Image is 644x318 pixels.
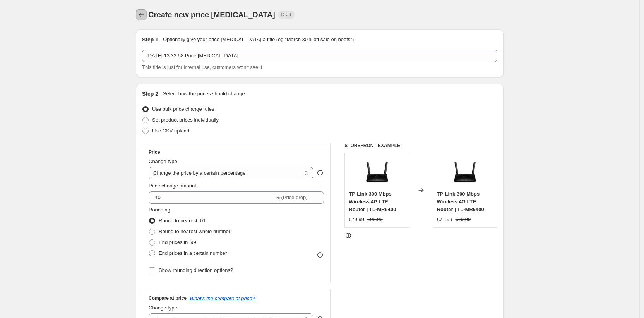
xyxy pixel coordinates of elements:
div: €79.99 [349,216,364,223]
span: Use CSV upload [152,128,189,134]
span: End prices in a certain number [159,250,227,256]
span: TP-Link 300 Mbps Wireless 4G LTE Router | TL-MR6400 [349,191,396,212]
span: Change type [149,158,177,164]
span: Show rounding direction options? [159,267,233,273]
input: -15 [149,191,274,204]
span: Create new price [MEDICAL_DATA] [148,10,275,19]
span: Price change amount [149,183,196,189]
span: End prices in .99 [159,239,196,245]
span: Set product prices individually [152,117,219,123]
input: 30% off holiday sale [142,50,497,62]
span: Change type [149,305,177,311]
strike: €79.99 [455,216,471,223]
p: Optionally give your price [MEDICAL_DATA] a title (eg "March 30% off sale on boots") [163,36,354,43]
h3: Price [149,149,160,155]
p: Select how the prices should change [163,90,245,98]
button: What's the compare at price? [190,296,255,301]
h2: Step 2. [142,90,160,98]
span: Draft [281,12,291,18]
span: Rounding [149,207,170,213]
span: This title is just for internal use, customers won't see it [142,64,262,70]
img: TP-Link300MbpsWireless4GLTERouterTL-MR6400_80x.png [449,157,480,188]
h2: Step 1. [142,36,160,43]
span: Round to nearest whole number [159,229,230,234]
h3: Compare at price [149,295,187,301]
strike: €99.99 [367,216,383,223]
span: Round to nearest .01 [159,218,206,223]
span: % (Price drop) [275,194,307,200]
h6: STOREFRONT EXAMPLE [344,143,497,149]
div: help [316,169,324,177]
span: Use bulk price change rules [152,106,214,112]
div: €71.99 [437,216,452,223]
span: TP-Link 300 Mbps Wireless 4G LTE Router | TL-MR6400 [437,191,484,212]
button: Price change jobs [136,9,147,20]
img: TP-Link300MbpsWireless4GLTERouterTL-MR6400_80x.png [361,157,392,188]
